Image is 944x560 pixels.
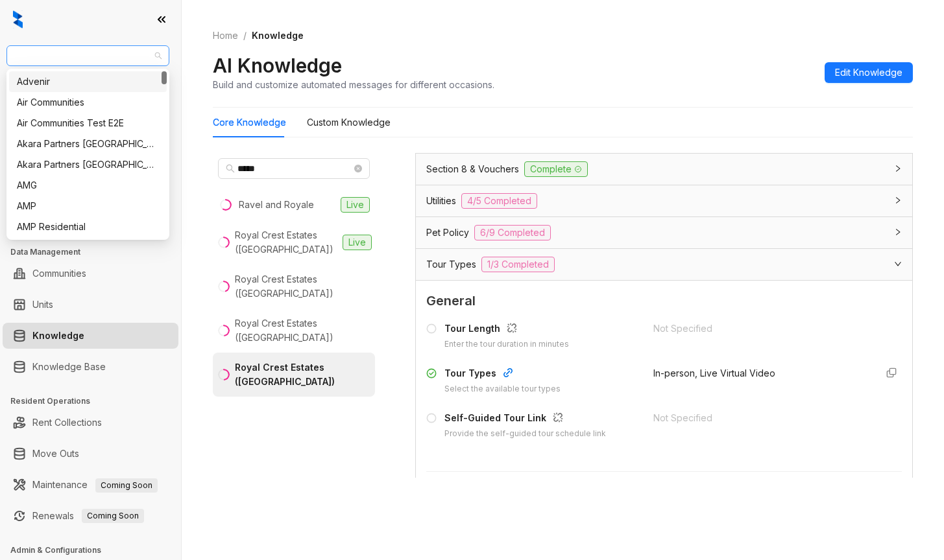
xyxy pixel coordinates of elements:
span: Coming Soon [82,509,144,523]
div: Royal Crest Estates ([GEOGRAPHIC_DATA]) [235,228,337,257]
div: AMP [9,196,167,216]
div: Provide the self-guided tour schedule link [444,428,606,440]
img: logo [13,10,23,29]
span: Coming Soon [95,478,158,493]
a: Knowledge Base [32,354,106,380]
div: Not Specified [653,321,865,336]
h2: AI Knowledge [213,53,342,78]
h3: Admin & Configurations [10,544,181,556]
span: Edit Knowledge [835,65,902,80]
button: Edit Knowledge [825,62,913,83]
div: Akara Partners Nashville [9,134,167,154]
div: Akara Partners [GEOGRAPHIC_DATA] [17,157,159,172]
a: Knowledge [32,323,84,349]
div: AMP Residential [17,220,159,234]
span: collapsed [894,196,902,204]
span: search [226,164,235,173]
div: Air Communities [17,95,159,110]
div: Akara Partners [GEOGRAPHIC_DATA] [17,137,159,151]
div: Advenir [17,75,159,89]
a: Rent Collections [32,410,102,436]
div: Build and customize automated messages for different occasions. [213,78,494,91]
li: Collections [3,205,178,231]
div: Air Communities [9,92,167,113]
div: Ravel and Royale [239,198,314,212]
li: Knowledge [3,323,178,349]
a: RenewalsComing Soon [32,503,144,529]
li: Leasing [3,174,178,200]
a: Units [32,292,53,318]
h3: Data Management [10,246,181,258]
div: Royal Crest Estates ([GEOGRAPHIC_DATA]) [235,360,370,389]
a: Communities [32,261,86,286]
div: Select the available tour types [444,383,561,395]
div: AMG [17,178,159,192]
span: Tour Types [426,257,476,272]
li: Units [3,292,178,318]
div: Royal Crest Estates ([GEOGRAPHIC_DATA]) [235,316,370,345]
span: Pet Policy [426,226,469,240]
span: Live [341,197,370,213]
div: Core Knowledge [213,115,286,130]
div: Utilities4/5 Completed [416,185,912,216]
li: Calendar [3,118,178,144]
div: Self-Guided Tour Link [444,411,606,428]
div: Tour Types [444,366,561,383]
div: Royal Crest Estates ([GEOGRAPHIC_DATA]) [235,272,370,301]
span: expanded [894,260,902,268]
div: Custom Knowledge [307,115,391,130]
li: / [243,29,247,43]
div: Tour Length [444,321,569,338]
div: Section 8 & VouchersComplete [416,154,912,185]
span: 1/3 Completed [481,257,555,272]
a: Move Outs [32,441,79,467]
li: Renewals [3,503,178,529]
div: Tour Types1/3 Completed [416,249,912,280]
li: Move Outs [3,441,178,467]
a: Home [210,29,241,43]
li: Knowledge Base [3,354,178,380]
span: close-circle [354,165,362,172]
h3: Resident Operations [10,395,181,407]
div: Air Communities Test E2E [9,113,167,134]
div: Advenir [9,71,167,92]
li: Communities [3,261,178,286]
div: Enter the tour duration in minutes [444,338,569,351]
span: collapsed [894,165,902,172]
span: Knowledge [252,30,304,41]
div: Akara Partners Phoenix [9,154,167,175]
div: AMP Residential [9,216,167,237]
div: Air Communities Test E2E [17,116,159,130]
span: Air Communities [14,46,162,65]
li: Maintenance [3,472,178,498]
li: Leads [3,87,178,113]
span: In-person, Live Virtual Video [653,367,775,379]
li: Rent Collections [3,410,178,436]
div: AMP [17,199,159,213]
span: collapsed [894,228,902,236]
span: Utilities [426,194,456,208]
span: Section 8 & Vouchers [426,162,519,176]
span: 6/9 Completed [474,225,551,240]
div: AMG [9,175,167,196]
span: 4/5 Completed [461,193,537,209]
span: Live [343,235,372,250]
div: Not Specified [653,411,865,425]
div: Pet Policy6/9 Completed [416,217,912,248]
span: Complete [524,161,588,177]
span: General [426,291,902,311]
